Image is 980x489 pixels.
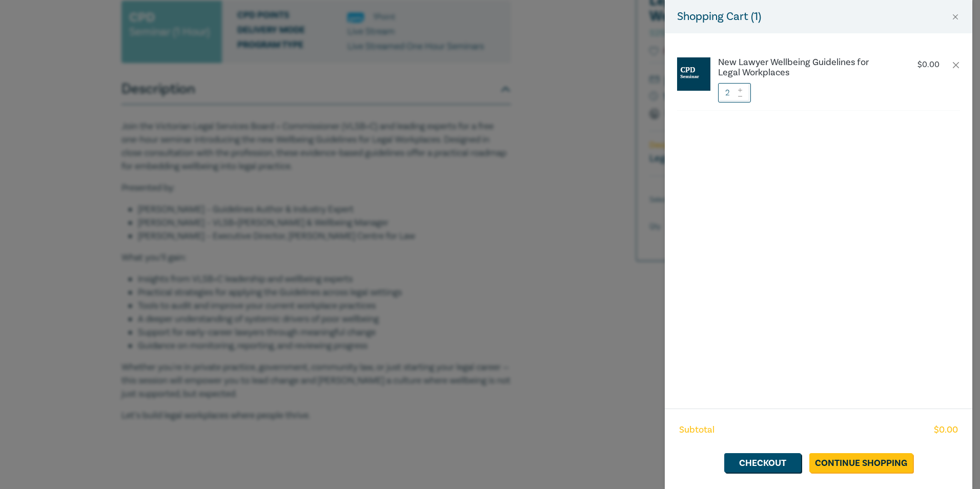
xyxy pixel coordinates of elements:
[724,453,801,473] a: Checkout
[934,423,958,437] span: $ 0.00
[677,57,710,91] img: CPD%20Seminar.jpg
[718,57,888,78] a: New Lawyer Wellbeing Guidelines for Legal Workplaces
[718,83,751,103] input: 1
[917,60,940,70] p: $ 0.00
[951,12,960,22] button: Close
[677,8,761,25] h5: Shopping Cart ( 1 )
[809,453,913,473] a: Continue Shopping
[679,423,714,437] span: Subtotal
